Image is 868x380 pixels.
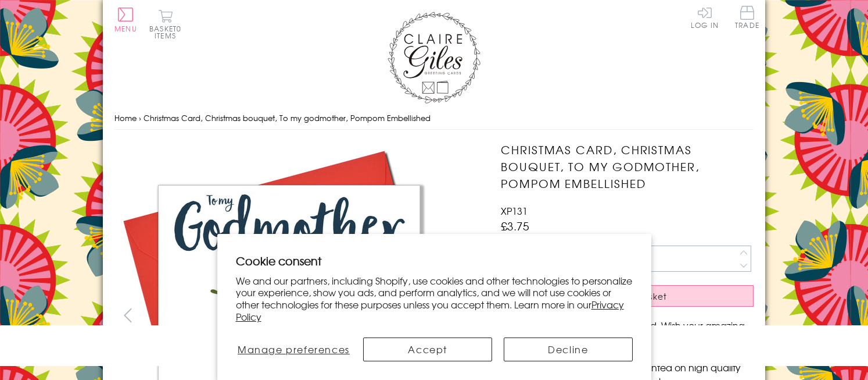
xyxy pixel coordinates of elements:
a: Log In [691,6,719,29]
h1: Christmas Card, Christmas bouquet, To my godmother, Pompom Embellished [501,141,754,191]
button: Accept [363,338,492,361]
span: XP131 [501,204,528,218]
span: 0 items [155,23,181,41]
a: Home [114,112,137,123]
span: › [139,112,141,123]
span: Menu [114,23,137,34]
button: Basket0 items [149,9,181,39]
img: Claire Giles Greetings Cards [388,12,480,104]
nav: breadcrumbs [114,106,754,130]
h2: Cookie consent [236,253,633,269]
p: We and our partners, including Shopify, use cookies and other technologies to personalize your ex... [236,275,633,323]
button: Decline [504,338,633,361]
button: Manage preferences [236,338,352,361]
span: Manage preferences [238,342,350,356]
button: Menu [114,8,137,32]
a: Privacy Policy [236,297,624,324]
span: £3.75 [501,218,529,234]
button: prev [114,302,141,328]
span: Christmas Card, Christmas bouquet, To my godmother, Pompom Embellished [144,112,431,123]
span: Trade [735,6,759,29]
a: Trade [735,6,759,31]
